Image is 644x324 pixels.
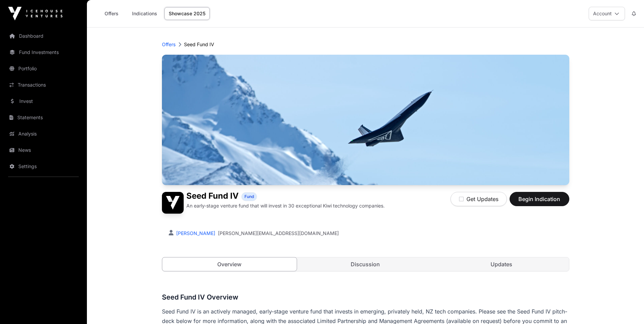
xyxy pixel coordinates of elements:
[5,159,81,174] a: Settings
[5,110,81,125] a: Statements
[298,257,433,271] a: Discussion
[164,7,210,20] a: Showcase 2025
[5,126,81,141] a: Analysis
[510,192,569,206] button: Begin Indication
[162,41,176,48] a: Offers
[8,7,62,20] img: Icehouse Ventures Logo
[218,230,339,237] a: [PERSON_NAME][EMAIL_ADDRESS][DOMAIN_NAME]
[175,230,215,236] a: [PERSON_NAME]
[128,7,162,20] a: Indications
[186,192,239,201] h1: Seed Fund IV
[5,29,81,43] a: Dashboard
[434,257,569,271] a: Updates
[184,41,214,48] p: Seed Fund IV
[5,61,81,76] a: Portfolio
[510,199,569,205] a: Begin Indication
[518,195,561,203] span: Begin Indication
[162,257,297,271] a: Overview
[589,7,625,20] button: Account
[5,45,81,60] a: Fund Investments
[5,143,81,158] a: News
[5,94,81,109] a: Invest
[186,202,385,209] p: An early-stage venture fund that will invest in 30 exceptional Kiwi technology companies.
[244,194,254,199] span: Fund
[162,292,569,303] h3: Seed Fund IV Overview
[162,257,569,271] nav: Tabs
[162,192,184,214] img: Seed Fund IV
[450,192,507,206] button: Get Updates
[5,77,81,92] a: Transactions
[98,7,125,20] a: Offers
[162,55,569,185] img: Seed Fund IV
